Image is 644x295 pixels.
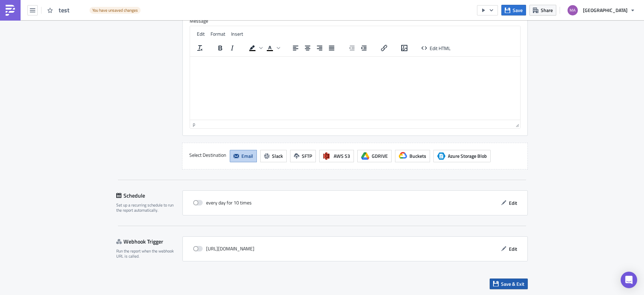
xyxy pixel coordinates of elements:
[621,272,637,288] div: Open Intercom Messenger
[193,120,195,128] div: p
[290,150,316,162] button: SFTP
[5,5,16,16] img: PushMetrics
[92,8,138,13] span: You have unsaved changes
[193,244,254,254] div: [URL][DOMAIN_NAME]
[116,236,182,247] div: Webhook Trigger
[302,43,313,53] button: Align center
[509,245,517,252] span: Edit
[563,3,639,18] button: [GEOGRAPHIC_DATA]
[247,43,264,53] div: Background color
[430,44,451,51] span: Edit HTML
[189,150,226,160] label: Select Destination
[372,152,388,160] span: GDRIVE
[211,30,225,37] span: Format
[398,43,410,53] button: Insert/edit image
[326,43,337,53] button: Justify
[433,150,491,162] button: Azure Storage BlobAzure Storage Blob
[437,152,445,160] span: Azure Storage Blob
[272,152,283,160] span: Slack
[230,150,257,162] button: Email
[59,6,86,14] span: test
[490,279,528,289] button: Save & Exit
[541,7,553,14] span: Share
[334,152,350,160] span: AWS S3
[501,5,526,15] button: Save
[419,43,453,53] button: Edit HTML
[501,280,524,287] span: Save & Exit
[498,198,521,208] button: Edit
[319,150,354,162] button: AWS S3
[197,30,205,37] span: Edit
[193,198,252,208] div: every day for 10 times
[513,7,523,14] span: Save
[513,120,520,128] div: Resize
[214,43,226,53] button: Bold
[116,190,182,201] div: Schedule
[226,43,238,53] button: Italic
[314,43,325,53] button: Align right
[498,244,521,254] button: Edit
[190,57,520,120] iframe: Rich Text Area
[448,152,487,160] span: Azure Storage Blob
[583,7,628,14] span: [GEOGRAPHIC_DATA]
[194,43,206,53] button: Clear formatting
[231,30,243,37] span: Insert
[529,5,556,15] button: Share
[395,150,430,162] button: Buckets
[190,18,521,24] label: Message
[357,150,392,162] button: GDRIVE
[378,43,390,53] button: Insert/edit link
[302,152,312,160] span: SFTP
[241,152,253,160] span: Email
[509,199,517,206] span: Edit
[358,43,370,53] button: Increase indent
[346,43,358,53] button: Decrease indent
[264,43,281,53] div: Text color
[567,4,579,16] img: Avatar
[116,248,178,259] div: Run the report when the webhook URL is called.
[116,202,178,213] div: Set up a recurring schedule to run the report automatically.
[290,43,301,53] button: Align left
[260,150,287,162] button: Slack
[409,152,426,160] span: Buckets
